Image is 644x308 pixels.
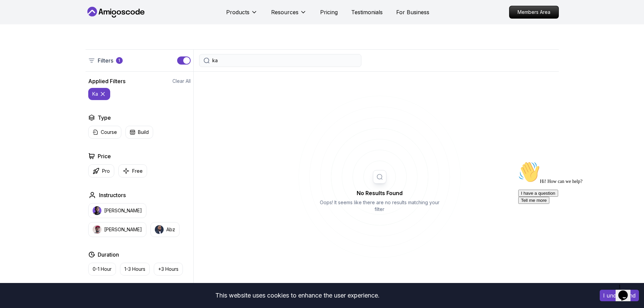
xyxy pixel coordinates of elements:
p: Pro [102,168,110,174]
h2: Duration [98,251,119,259]
button: instructor imgAbz [150,222,180,237]
h2: Price [98,152,111,160]
a: Testimonials [351,8,383,16]
h2: No Results Found [317,189,442,197]
button: 0-1 Hour [88,263,116,276]
img: instructor img [93,206,101,215]
iframe: chat widget [516,159,637,278]
a: Pricing [320,8,338,16]
p: Free [132,168,143,174]
p: Oops! It seems like there are no results matching your filter [317,199,442,213]
a: For Business [396,8,429,16]
button: Pro [88,164,114,177]
button: Course [88,126,121,139]
button: 1-3 Hours [120,263,150,276]
p: Course [101,129,117,136]
p: 1-3 Hours [124,266,145,273]
p: Resources [271,8,299,16]
h2: Type [98,114,111,122]
h2: Instructors [99,191,126,199]
img: instructor img [93,225,101,234]
div: 👋Hi! How can we help?I have a questionTell me more [3,3,124,45]
button: +3 Hours [154,263,183,276]
div: This website uses cookies to enhance the user experience. [5,288,590,303]
button: Clear All [172,78,191,85]
p: [PERSON_NAME] [104,207,142,214]
button: Resources [271,8,307,22]
p: Products [226,8,249,16]
p: [PERSON_NAME] [104,226,142,233]
button: instructor img[PERSON_NAME] [88,222,146,237]
button: ka [88,88,110,100]
input: Search Java, React, Spring boot ... [212,57,357,64]
p: Filters [98,56,113,65]
button: instructor img[PERSON_NAME] [88,203,146,218]
iframe: chat widget [616,281,637,301]
p: +3 Hours [158,266,178,273]
button: Products [226,8,258,22]
p: 1 [118,58,120,63]
p: ka [92,91,98,97]
p: Build [138,129,149,136]
button: Free [118,164,147,177]
img: :wave: [3,3,24,24]
button: Accept cookies [600,290,639,301]
span: Hi! How can we help? [3,20,67,25]
p: 0-1 Hour [93,266,112,273]
a: Members Area [509,6,559,19]
p: Members Area [509,6,558,18]
button: Build [125,126,153,139]
p: Abz [166,226,175,233]
h2: Applied Filters [88,77,125,85]
button: I have a question [3,31,43,38]
button: Tell me more [3,38,34,45]
img: instructor img [155,225,164,234]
